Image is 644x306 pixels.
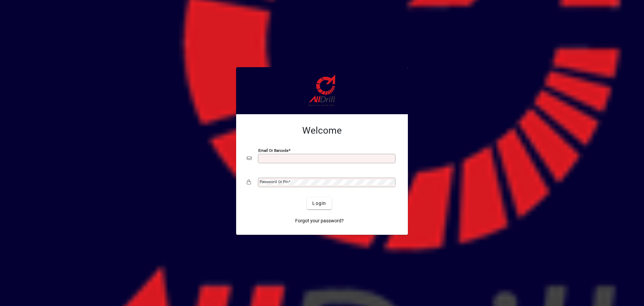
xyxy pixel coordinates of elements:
a: Forgot your password? [292,215,346,227]
mat-label: Password or Pin [260,179,288,184]
h2: Welcome [247,125,397,136]
mat-label: Email or Barcode [258,148,288,153]
span: Login [312,200,326,207]
span: Forgot your password? [295,217,344,224]
button: Login [307,197,331,209]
